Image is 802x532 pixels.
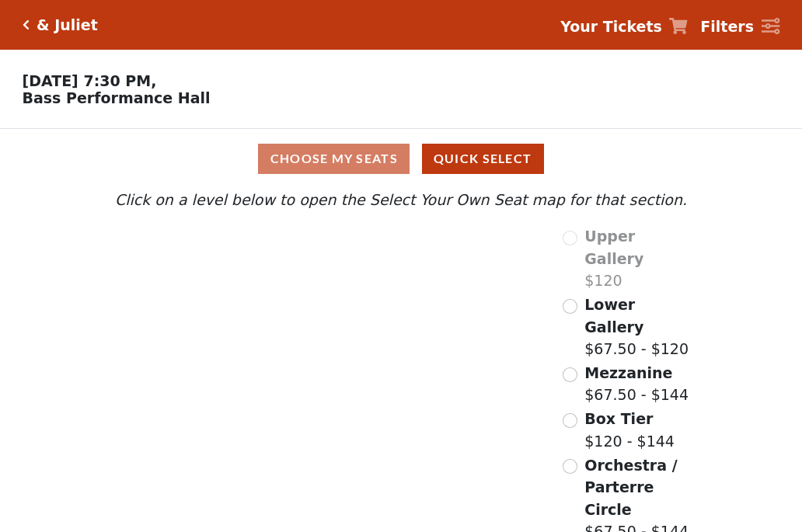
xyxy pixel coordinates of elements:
[23,19,30,30] a: Click here to go back to filters
[285,381,465,489] path: Orchestra / Parterre Circle - Seats Available: 35
[700,16,779,38] a: Filters
[111,189,691,211] p: Click on a level below to open the Select Your Own Seat map for that section.
[584,457,677,518] span: Orchestra / Parterre Circle
[584,410,653,427] span: Box Tier
[560,16,688,38] a: Your Tickets
[584,362,689,406] label: $67.50 - $144
[37,16,98,34] h5: & Juliet
[422,144,544,174] button: Quick Select
[584,225,691,292] label: $120
[700,18,754,35] strong: Filters
[584,296,643,336] span: Lower Gallery
[584,364,672,381] span: Mezzanine
[584,228,643,267] span: Upper Gallery
[187,233,364,276] path: Upper Gallery - Seats Available: 0
[584,294,691,360] label: $67.50 - $120
[560,18,662,35] strong: Your Tickets
[201,268,389,327] path: Lower Gallery - Seats Available: 131
[584,408,675,452] label: $120 - $144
